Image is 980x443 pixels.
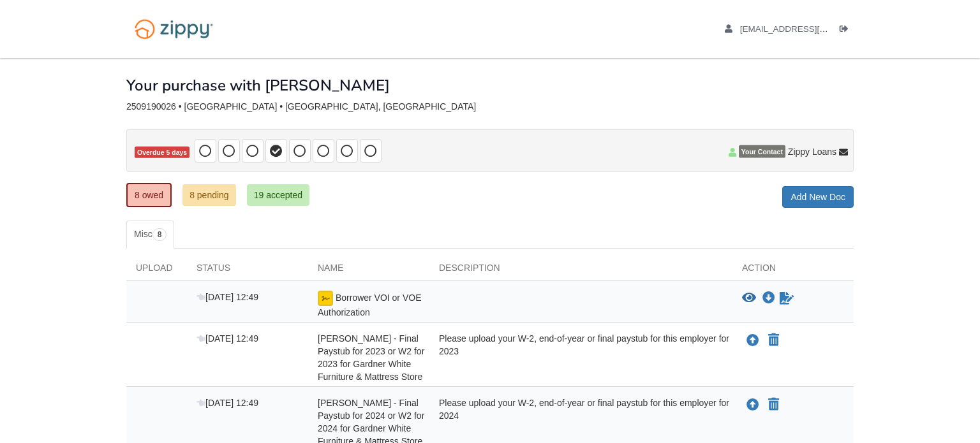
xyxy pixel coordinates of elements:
img: Logo [126,13,221,45]
div: Upload [126,261,187,280]
div: Status [187,261,308,280]
button: Upload Christopher Whitehead - Final Paystub for 2024 or W2 for 2024 for Gardner White Furniture ... [745,396,761,413]
span: Overdue 5 days [135,147,189,159]
span: [DATE] 12:49 [197,292,258,302]
button: Declare Christopher Whitehead - Final Paystub for 2024 or W2 for 2024 for Gardner White Furniture... [767,397,780,412]
a: Add New Doc [782,186,854,208]
a: Misc [126,221,174,249]
button: Declare Christopher Whitehead - Final Paystub for 2023 or W2 for 2023 for Gardner White Furniture... [767,333,780,348]
div: Please upload your W-2, end-of-year or final paystub for this employer for 2023 [429,332,732,383]
span: Your Contact [739,145,785,158]
span: Borrower VOI or VOE Authorization [318,293,421,317]
a: Waiting for your co-borrower to e-sign [778,291,795,306]
div: 2509190026 • [GEOGRAPHIC_DATA] • [GEOGRAPHIC_DATA], [GEOGRAPHIC_DATA] [126,101,854,112]
a: edit profile [725,24,886,37]
h1: Your purchase with [PERSON_NAME] [126,77,390,94]
span: ace.sgs@gmail.com [740,24,886,34]
button: View Borrower VOI or VOE Authorization [742,292,756,305]
a: Log out [840,24,854,37]
span: Zippy Loans [788,145,836,158]
span: [PERSON_NAME] - Final Paystub for 2023 or W2 for 2023 for Gardner White Furniture & Mattress Store [318,333,424,382]
span: 8 [152,228,167,241]
a: 8 owed [126,183,172,207]
div: Description [429,261,732,280]
span: [DATE] 12:49 [197,398,258,408]
span: [DATE] 12:49 [197,333,258,344]
a: 8 pending [182,184,236,206]
a: 19 accepted [247,184,309,206]
div: Name [308,261,429,280]
button: Upload Christopher Whitehead - Final Paystub for 2023 or W2 for 2023 for Gardner White Furniture ... [745,332,761,349]
img: esign [318,291,333,306]
div: Action [732,261,854,280]
a: Download Borrower VOI or VOE Authorization [762,293,775,303]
